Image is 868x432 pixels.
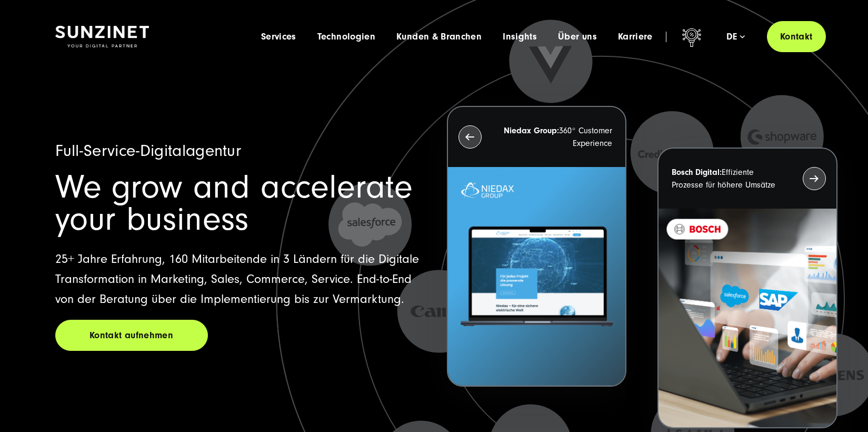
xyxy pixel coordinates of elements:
[501,124,612,150] p: 360° Customer Experience
[396,32,482,42] a: Kunden & Branchen
[55,249,422,309] p: 25+ Jahre Erfahrung, 160 Mitarbeitende in 3 Ländern für die Digitale Transformation in Marketing,...
[261,32,296,42] a: Services
[55,26,149,48] img: SUNZINET Full Service Digital Agentur
[672,166,783,191] p: Effiziente Prozesse für höhere Umsätze
[558,32,597,42] a: Über uns
[55,320,208,351] a: Kontakt aufnehmen
[447,106,626,387] button: Niedax Group:360° Customer Experience Letztes Projekt von Niedax. Ein Laptop auf dem die Niedax W...
[767,21,826,52] a: Kontakt
[448,167,625,386] img: Letztes Projekt von Niedax. Ein Laptop auf dem die Niedax Website geöffnet ist, auf blauem Hinter...
[317,32,375,42] a: Technologien
[726,32,745,42] div: de
[55,168,413,238] span: We grow and accelerate your business
[55,141,242,160] span: Full-Service-Digitalagentur
[659,209,836,427] img: BOSCH - Kundeprojekt - Digital Transformation Agentur SUNZINET
[504,126,559,135] strong: Niedax Group:
[618,32,653,42] a: Karriere
[503,32,537,42] a: Insights
[672,168,722,177] strong: Bosch Digital:
[657,148,837,428] button: Bosch Digital:Effiziente Prozesse für höhere Umsätze BOSCH - Kundeprojekt - Digital Transformatio...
